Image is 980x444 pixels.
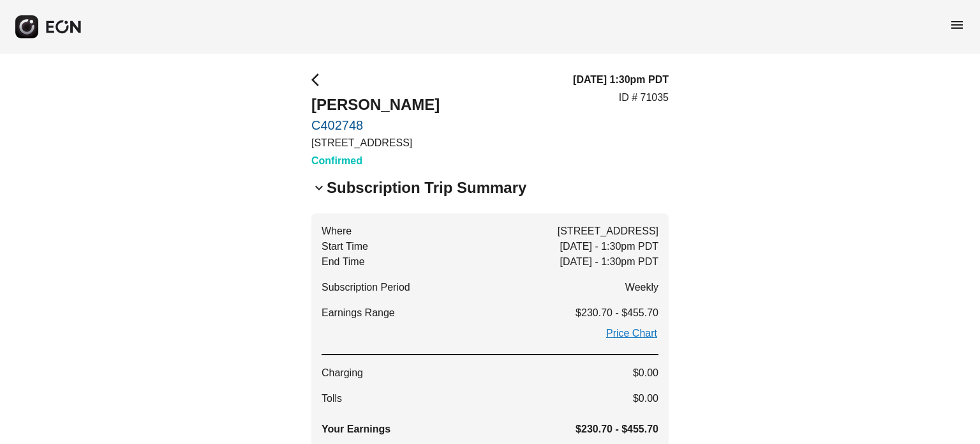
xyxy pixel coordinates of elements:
span: [DATE] - 1:30pm PDT [560,254,658,270]
h3: Confirmed [311,153,440,169]
span: Your Earnings [322,422,390,437]
a: Price Chart [605,326,658,341]
span: keyboard_arrow_down [311,180,327,195]
span: Weekly [625,280,658,295]
h3: [DATE] 1:30pm PDT [573,72,669,88]
p: [STREET_ADDRESS] [311,135,440,151]
span: [DATE] - 1:30pm PDT [560,239,658,254]
span: Tolls [322,391,342,406]
span: Earnings Range [322,305,395,321]
span: Charging [322,365,363,381]
h2: [PERSON_NAME] [311,95,440,115]
span: $230.70 - $455.70 [575,305,658,321]
a: C402748 [311,118,440,133]
span: $0.00 [633,365,658,381]
p: ID # 71035 [619,90,669,105]
span: Subscription Period [322,280,410,295]
span: menu [949,17,965,33]
h2: Subscription Trip Summary [327,178,526,198]
span: arrow_back_ios [311,72,327,88]
span: [STREET_ADDRESS] [558,224,658,239]
span: $0.00 [633,391,658,406]
span: $230.70 - $455.70 [575,422,658,437]
span: Where [322,224,352,239]
span: End Time [322,254,365,270]
span: Start Time [322,239,368,254]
